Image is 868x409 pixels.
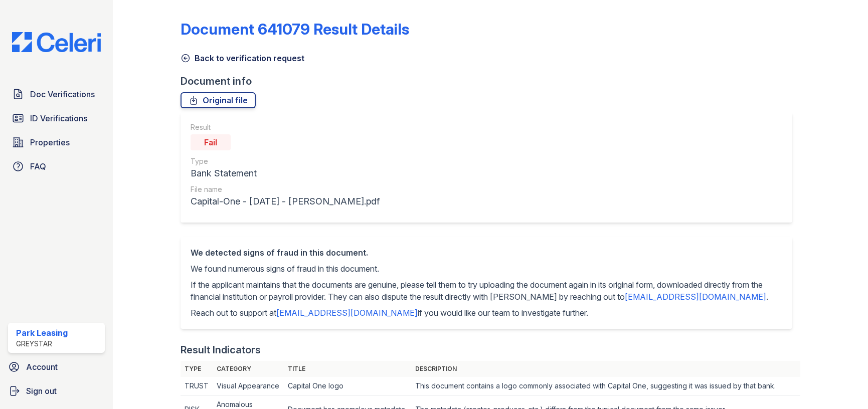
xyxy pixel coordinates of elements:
a: Original file [181,92,256,108]
div: Document info [181,74,800,88]
div: Result [191,122,380,132]
div: File name [191,184,380,194]
div: We detected signs of fraud in this document. [191,247,782,259]
th: Category [213,361,284,377]
a: Sign out [4,381,109,401]
div: Greystar [16,339,68,349]
span: ID Verifications [30,112,87,124]
th: Title [284,361,411,377]
a: [EMAIL_ADDRESS][DOMAIN_NAME] [625,292,766,302]
a: Back to verification request [181,52,304,64]
p: If the applicant maintains that the documents are genuine, please tell them to try uploading the ... [191,279,782,303]
div: Park Leasing [16,327,68,339]
td: Visual Appearance [213,377,284,395]
span: Properties [30,136,70,148]
a: [EMAIL_ADDRESS][DOMAIN_NAME] [276,308,418,318]
span: Sign out [26,385,57,397]
td: TRUST [181,377,213,395]
th: Description [411,361,800,377]
a: Properties [8,132,105,152]
span: FAQ [30,160,46,172]
th: Type [181,361,213,377]
div: Capital-One - [DATE] - [PERSON_NAME].pdf [191,194,380,209]
td: Capital One logo [284,377,411,395]
img: CE_Logo_Blue-a8612792a0a2168367f1c8372b55b34899dd931a85d93a1a3d3e32e68fde9ad4.png [4,32,109,52]
a: Account [4,357,109,377]
div: Type [191,156,380,166]
a: ID Verifications [8,108,105,128]
span: Doc Verifications [30,88,95,100]
a: Doc Verifications [8,84,105,104]
p: We found numerous signs of fraud in this document. [191,263,782,275]
td: This document contains a logo commonly associated with Capital One, suggesting it was issued by t... [411,377,800,395]
a: FAQ [8,156,105,176]
span: . [766,292,768,302]
span: Account [26,361,58,373]
div: Bank Statement [191,166,380,180]
div: Fail [191,134,231,150]
a: Document 641079 Result Details [181,20,409,38]
p: Reach out to support at if you would like our team to investigate further. [191,307,782,319]
div: Result Indicators [181,343,261,357]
